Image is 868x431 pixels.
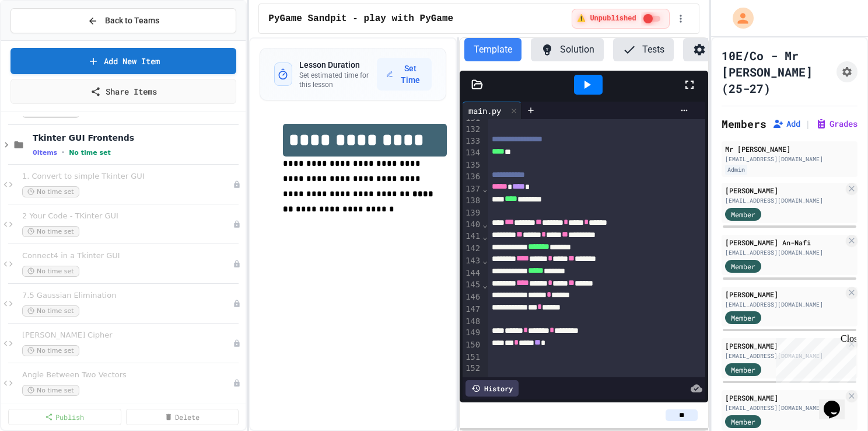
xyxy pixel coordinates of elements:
[463,183,482,196] div: 137
[22,331,233,340] span: [PERSON_NAME] Cipher
[731,364,755,375] span: Member
[463,231,482,243] div: 141
[233,180,241,189] div: Unpublished
[463,316,482,328] div: 148
[463,255,482,267] div: 143
[805,117,811,131] span: |
[463,195,482,207] div: 138
[725,289,843,300] div: [PERSON_NAME]
[482,220,488,229] span: Fold line
[33,133,243,143] span: Tkinter GUI Frontends
[463,105,507,117] div: main.py
[5,5,80,74] div: Chat with us now!Close
[463,219,482,231] div: 140
[836,61,857,82] button: Assignment Settings
[725,392,843,403] div: [PERSON_NAME]
[463,339,482,352] div: 150
[731,416,755,427] span: Member
[10,48,236,74] a: Add New Item
[463,363,482,374] div: 152
[8,409,121,425] a: Publish
[22,211,233,221] span: 2 Your Code - TKinter GUI
[731,261,755,272] span: Member
[464,38,521,61] button: Template
[572,9,669,29] div: ⚠️ Students cannot see this content! Click the toggle to publish it and make it visible to your c...
[463,279,482,291] div: 145
[725,155,854,164] div: [EMAIL_ADDRESS][DOMAIN_NAME]
[22,370,233,380] span: Angle Between Two Vectors
[725,185,843,196] div: [PERSON_NAME]
[531,38,604,61] button: Solution
[463,135,482,148] div: 133
[268,12,453,26] span: PyGame Sandpit - play with PyGame
[772,118,800,130] button: Add
[62,148,64,157] span: •
[722,47,832,96] h1: 10E/Co - Mr [PERSON_NAME] (25-27)
[463,159,482,171] div: 135
[819,384,856,419] iframe: chat widget
[233,220,241,228] div: Unpublished
[815,118,857,130] button: Grades
[22,186,79,197] span: No time set
[482,232,488,241] span: Fold line
[466,380,519,397] div: History
[233,339,241,347] div: Unpublished
[613,38,674,61] button: Tests
[463,207,482,219] div: 139
[771,333,856,383] iframe: chat widget
[722,116,766,132] h2: Members
[22,291,233,301] span: 7.5 Gaussian Elimination
[233,260,241,268] div: Unpublished
[22,345,79,356] span: No time set
[10,8,236,33] button: Back to Teams
[377,58,432,91] button: Set Time
[725,196,843,205] div: [EMAIL_ADDRESS][DOMAIN_NAME]
[22,385,79,396] span: No time set
[299,59,377,71] h3: Lesson Duration
[463,327,482,339] div: 149
[731,209,755,220] span: Member
[10,79,236,104] a: Share Items
[720,5,757,32] div: My Account
[22,305,79,317] span: No time set
[463,124,482,135] div: 132
[463,243,482,255] div: 142
[233,379,241,387] div: Unpublished
[725,352,843,360] div: [EMAIL_ADDRESS][DOMAIN_NAME]
[463,267,482,280] div: 144
[463,102,521,119] div: main.py
[22,172,233,182] span: 1. Convert to simple Tkinter GUI
[463,304,482,316] div: 147
[482,280,488,290] span: Fold line
[725,144,854,154] div: Mr [PERSON_NAME]
[482,184,488,193] span: Fold line
[463,352,482,363] div: 151
[463,171,482,183] div: 136
[731,312,755,323] span: Member
[299,71,377,89] p: Set estimated time for this lesson
[105,15,159,27] span: Back to Teams
[725,300,843,309] div: [EMAIL_ADDRESS][DOMAIN_NAME]
[725,248,843,257] div: [EMAIL_ADDRESS][DOMAIN_NAME]
[463,147,482,159] div: 134
[22,251,233,261] span: Connect4 in a Tkinter GUI
[33,149,57,157] span: 0 items
[463,291,482,304] div: 146
[22,266,79,277] span: No time set
[69,149,111,157] span: No time set
[22,226,79,237] span: No time set
[725,237,843,248] div: [PERSON_NAME] An-Nafi
[725,165,747,175] div: Admin
[725,340,843,351] div: [PERSON_NAME]
[126,409,239,425] a: Delete
[233,300,241,308] div: Unpublished
[683,38,755,61] button: Settings
[482,256,488,265] span: Fold line
[577,14,636,23] span: ⚠️ Unpublished
[725,404,843,412] div: [EMAIL_ADDRESS][DOMAIN_NAME]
